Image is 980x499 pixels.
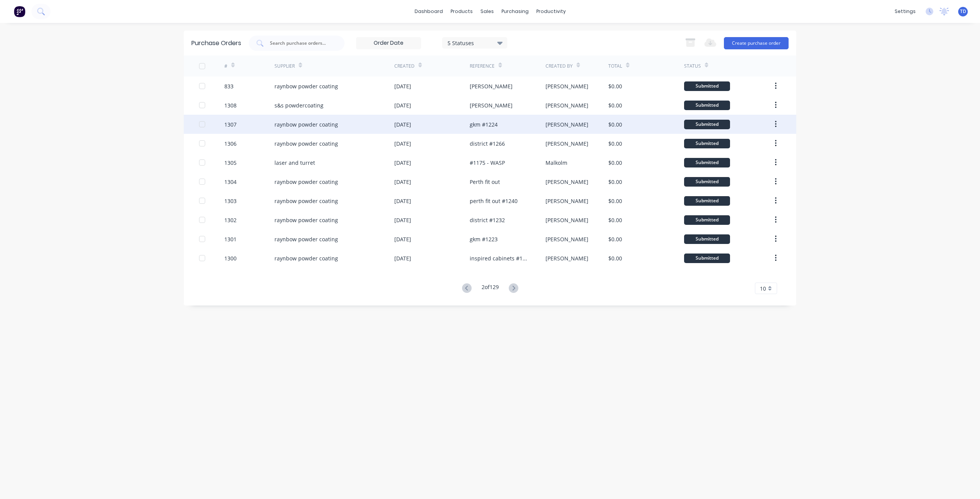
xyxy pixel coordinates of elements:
[274,140,338,148] div: raynbow powder coating
[608,235,622,243] div: $0.00
[394,235,411,243] div: [DATE]
[224,140,237,148] div: 1306
[546,178,588,186] div: [PERSON_NAME]
[608,159,622,167] div: $0.00
[191,39,241,48] div: Purchase Orders
[470,216,505,224] div: district #1232
[470,140,505,148] div: district #1266
[546,140,588,148] div: [PERSON_NAME]
[470,197,518,205] div: perth fit out #1240
[274,101,323,109] div: s&s powdercoating
[760,284,766,293] span: 10
[684,215,730,225] div: Submitted
[470,101,513,109] div: [PERSON_NAME]
[608,197,622,205] div: $0.00
[394,101,411,109] div: [DATE]
[274,235,338,243] div: raynbow powder coating
[960,8,966,15] span: TD
[608,63,622,70] div: Total
[684,177,730,187] div: Submitted
[684,63,701,70] div: Status
[356,37,421,49] input: Order Date
[274,159,315,167] div: laser and turret
[224,235,237,243] div: 1301
[684,234,730,244] div: Submitted
[224,216,237,224] div: 1302
[274,120,338,128] div: raynbow powder coating
[482,283,499,294] div: 2 of 129
[274,254,338,262] div: raynbow powder coating
[224,254,237,262] div: 1300
[224,82,234,90] div: 833
[269,39,333,47] input: Search purchase orders...
[470,235,498,243] div: gkm #1223
[684,101,730,110] div: Submitted
[608,178,622,186] div: $0.00
[14,6,25,17] img: Factory
[608,140,622,148] div: $0.00
[448,39,502,47] div: 5 Statuses
[274,82,338,90] div: raynbow powder coating
[274,197,338,205] div: raynbow powder coating
[394,82,411,90] div: [DATE]
[470,120,498,128] div: gkm #1224
[532,6,570,17] div: productivity
[470,254,530,262] div: inspired cabinets #1247
[546,159,567,167] div: Malkolm
[546,216,588,224] div: [PERSON_NAME]
[684,196,730,206] div: Submitted
[224,178,237,186] div: 1304
[891,6,920,17] div: settings
[394,178,411,186] div: [DATE]
[470,82,513,90] div: [PERSON_NAME]
[394,197,411,205] div: [DATE]
[546,63,573,70] div: Created By
[470,178,500,186] div: Perth fit out
[394,216,411,224] div: [DATE]
[274,178,338,186] div: raynbow powder coating
[724,37,789,49] button: Create purchase order
[608,254,622,262] div: $0.00
[546,120,588,128] div: [PERSON_NAME]
[684,81,730,91] div: Submitted
[224,101,237,109] div: 1308
[394,120,411,128] div: [DATE]
[224,197,237,205] div: 1303
[394,254,411,262] div: [DATE]
[608,120,622,128] div: $0.00
[546,197,588,205] div: [PERSON_NAME]
[274,63,295,70] div: Supplier
[224,63,227,70] div: #
[411,6,447,17] a: dashboard
[608,101,622,109] div: $0.00
[608,82,622,90] div: $0.00
[498,6,532,17] div: purchasing
[394,63,415,70] div: Created
[224,159,237,167] div: 1305
[684,120,730,129] div: Submitted
[546,254,588,262] div: [PERSON_NAME]
[394,140,411,148] div: [DATE]
[447,6,477,17] div: products
[608,216,622,224] div: $0.00
[684,254,730,263] div: Submitted
[477,6,498,17] div: sales
[470,63,495,70] div: Reference
[224,120,237,128] div: 1307
[394,159,411,167] div: [DATE]
[546,235,588,243] div: [PERSON_NAME]
[470,159,505,167] div: #1175 - WASP
[684,158,730,167] div: Submitted
[546,82,588,90] div: [PERSON_NAME]
[274,216,338,224] div: raynbow powder coating
[684,139,730,148] div: Submitted
[546,101,588,109] div: [PERSON_NAME]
